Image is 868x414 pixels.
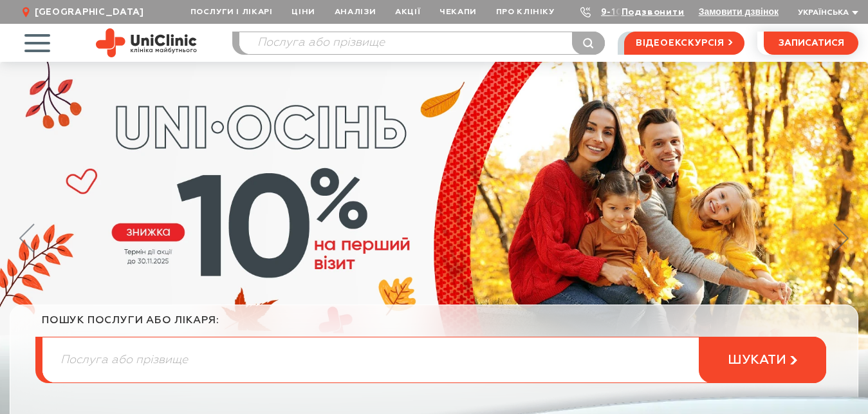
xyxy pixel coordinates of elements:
a: відеоекскурсія [624,32,744,55]
img: Uniclinic [96,28,197,57]
input: Послуга або прізвище [42,337,826,382]
span: відеоекскурсія [636,32,725,54]
span: [GEOGRAPHIC_DATA] [35,6,144,18]
input: Послуга або прізвище [239,32,604,54]
button: Українська [795,8,858,18]
a: 9-103 [601,8,629,17]
span: Українська [798,9,849,17]
button: записатися [764,32,858,55]
div: пошук послуги або лікаря: [42,314,826,337]
button: Замовити дзвінок [699,6,779,17]
a: Подзвонити [622,8,685,17]
button: шукати [699,337,826,383]
span: шукати [728,352,786,368]
span: записатися [779,39,844,48]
